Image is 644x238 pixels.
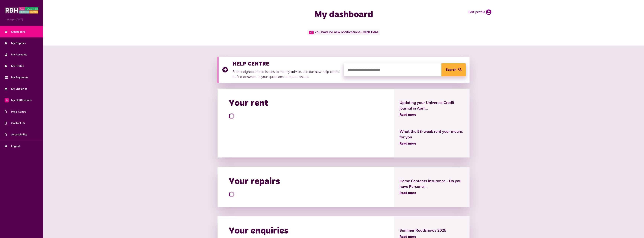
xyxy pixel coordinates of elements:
a: Edit profile [468,9,491,15]
h1: My dashboard [269,9,418,20]
span: Summer Roadshows 2025 [400,228,464,233]
span: Read more [400,191,416,195]
span: Search [446,63,456,76]
h2: Your enquiries [229,226,288,237]
span: Read more [400,113,416,116]
a: Updating your Universal Credit journal in April... Read more [400,100,464,117]
span: Read more [400,142,416,145]
a: Home Contents Insurance - Do you have Personal ... Read more [400,178,464,196]
span: My Enquiries [5,87,27,91]
span: Last login: [DATE] [5,18,38,21]
span: Updating your Universal Credit journal in April... [400,100,464,111]
span: My Profile [5,64,24,68]
span: Accessibility [5,133,27,137]
h2: Your rent [229,98,268,109]
span: Logout [5,144,20,148]
span: My Repairs [5,41,26,45]
p: From neighbourhood issues to money advice, use our new help centre to find answers to your questi... [233,69,340,79]
span: 0 [309,31,314,34]
button: Search [441,63,466,76]
img: MyRBH [5,7,38,14]
span: My Accounts [5,53,27,57]
a: What the 53-week rent year means for you Read more [400,129,464,146]
span: Help Centre [5,110,26,114]
span: 0 [5,98,9,102]
a: - Click Here [360,31,378,34]
span: You have no new notifications [307,30,379,35]
h2: Your repairs [229,176,280,187]
span: Contact Us [5,121,25,125]
span: My Notifications [5,98,32,102]
h3: HELP CENTRE [233,60,340,67]
span: What the 53-week rent year means for you [400,129,464,140]
span: Dashboard [5,30,25,34]
span: My Payments [5,75,28,79]
span: Home Contents Insurance - Do you have Personal ... [400,178,464,189]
